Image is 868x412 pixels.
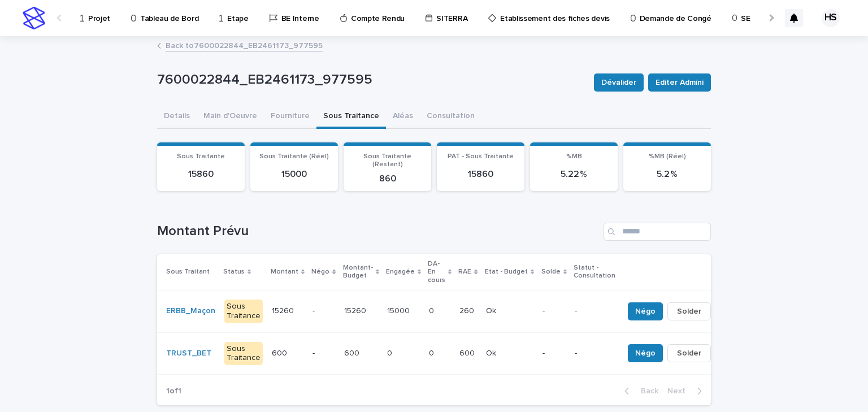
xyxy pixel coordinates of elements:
[272,346,289,358] p: 600
[459,346,477,358] p: 600
[667,387,692,395] span: Next
[542,349,566,358] p: -
[157,223,599,240] h1: Montant Prévu
[615,386,663,396] button: Back
[459,304,476,316] p: 260
[574,262,615,283] p: Statut - Consultation
[271,266,298,278] p: Montant
[542,306,566,316] p: -
[157,72,585,88] p: 7600022844_EB2461173_977595
[677,348,701,359] span: Solder
[166,349,211,358] a: TRUST_BET
[157,290,729,332] tr: ERBB_Maçon Sous Traitance1526015260 -1526015260 1500015000 00 260260 OkOk --NégoSolder
[575,349,614,358] p: -
[448,153,514,160] span: PAT - Sous Traitante
[429,346,436,358] p: 0
[822,9,840,27] div: HS
[486,304,498,316] p: Ok
[601,77,636,88] span: Dévalider
[420,105,481,129] button: Consultation
[224,342,263,366] div: Sous Traitance
[635,348,656,359] span: Négo
[224,300,263,323] div: Sous Traitance
[387,304,412,316] p: 15000
[272,304,296,316] p: 15260
[667,302,711,320] button: Solder
[656,77,704,88] span: Editer Admini
[386,266,415,278] p: Engagée
[485,266,528,278] p: Etat - Budget
[177,153,225,160] span: Sous Traitante
[344,346,362,358] p: 600
[428,258,445,287] p: DA-En cours
[350,174,424,184] p: 860
[387,346,394,358] p: 0
[663,386,711,396] button: Next
[166,38,323,51] a: Back to7600022844_EB2461173_977595
[635,306,656,317] span: Négo
[566,153,582,160] span: %MB
[628,344,663,362] button: Négo
[604,223,711,241] input: Search
[197,105,264,129] button: Main d'Oeuvre
[223,266,245,278] p: Status
[257,169,331,180] p: 15000
[386,105,420,129] button: Aléas
[343,262,373,283] p: Montant-Budget
[648,73,711,92] button: Editer Admini
[537,169,611,180] p: 5.22 %
[677,306,701,317] span: Solder
[344,304,368,316] p: 15260
[541,266,561,278] p: Solde
[630,169,704,180] p: 5.2 %
[313,349,335,358] p: -
[164,169,238,180] p: 15860
[157,378,190,405] p: 1 of 1
[667,344,711,362] button: Solder
[316,105,386,129] button: Sous Traitance
[166,266,210,278] p: Sous Traitant
[575,306,614,316] p: -
[157,105,197,129] button: Details
[458,266,471,278] p: RAE
[628,302,663,320] button: Négo
[486,346,498,358] p: Ok
[634,387,658,395] span: Back
[264,105,316,129] button: Fourniture
[166,306,215,316] a: ERBB_Maçon
[259,153,329,160] span: Sous Traitante (Réel)
[429,304,436,316] p: 0
[157,332,729,375] tr: TRUST_BET Sous Traitance600600 -600600 00 00 600600 OkOk --NégoSolder
[23,7,45,29] img: stacker-logo-s-only.png
[594,73,644,92] button: Dévalider
[311,266,329,278] p: Négo
[444,169,518,180] p: 15860
[649,153,686,160] span: %MB (Réel)
[363,153,411,168] span: Sous Traitante (Restant)
[313,306,335,316] p: -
